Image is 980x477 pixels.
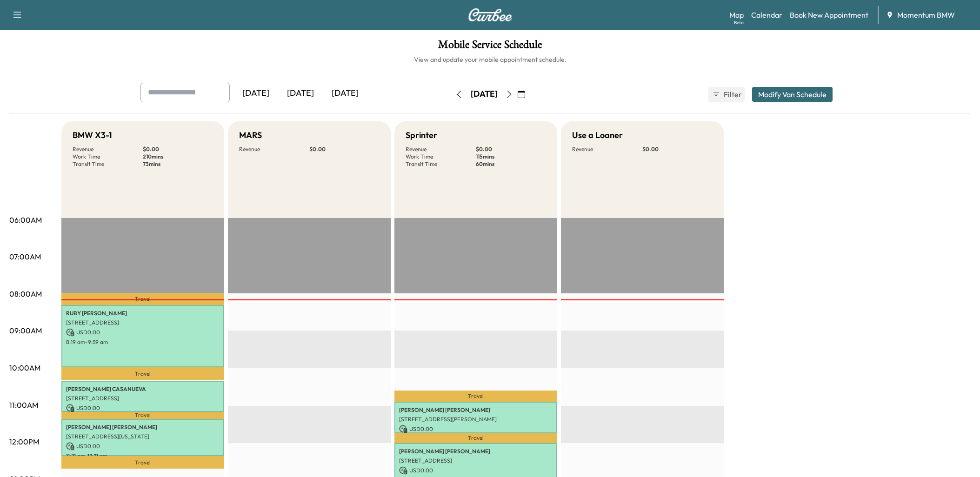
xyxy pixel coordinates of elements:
p: Revenue [239,146,309,153]
p: 07:00AM [9,251,41,262]
span: Momentum BMW [897,9,955,20]
p: [PERSON_NAME] [PERSON_NAME] [66,424,220,431]
h5: MARS [239,129,262,142]
div: Beta [734,19,744,26]
p: [STREET_ADDRESS][PERSON_NAME] [399,416,553,423]
p: 73 mins [143,160,213,168]
p: $ 0.00 [476,146,546,153]
p: $ 0.00 [309,146,380,153]
h6: View and update your mobile appointment schedule. [9,55,971,64]
p: Transit Time [406,160,476,168]
p: USD 0.00 [399,466,553,475]
p: Revenue [572,146,642,153]
div: [DATE] [233,83,278,104]
a: Book New Appointment [790,9,868,20]
p: [STREET_ADDRESS][US_STATE] [66,433,220,440]
p: 210 mins [143,153,213,160]
p: USD 0.00 [66,442,220,450]
p: 115 mins [476,153,546,160]
h5: Use a Loaner [572,129,623,142]
p: 09:00AM [9,325,42,336]
a: Calendar [751,9,782,20]
p: Revenue [73,146,143,153]
p: 12:00PM [9,436,39,447]
p: [STREET_ADDRESS] [66,395,220,402]
div: [DATE] [278,83,323,104]
p: $ 0.00 [642,146,713,153]
div: [DATE] [323,83,367,104]
p: Travel [61,367,224,380]
p: Travel [61,412,224,419]
p: $ 0.00 [143,146,213,153]
img: Curbee Logo [468,8,513,21]
p: [PERSON_NAME] [PERSON_NAME] [399,406,553,414]
p: [STREET_ADDRESS] [399,457,553,464]
p: USD 0.00 [66,328,220,337]
h1: Mobile Service Schedule [9,39,971,55]
a: MapBeta [729,9,744,20]
span: Filter [724,89,740,100]
p: [PERSON_NAME] [PERSON_NAME] [399,448,553,455]
button: Modify Van Schedule [752,87,833,102]
div: [DATE] [471,88,498,100]
p: 8:19 am - 9:59 am [66,338,220,346]
p: Travel [61,293,224,305]
p: [STREET_ADDRESS] [66,319,220,326]
p: Transit Time [73,160,143,168]
p: 06:00AM [9,214,42,225]
h5: Sprinter [406,129,437,142]
p: USD 0.00 [66,404,220,412]
p: Travel [394,433,557,444]
p: USD 0.00 [399,425,553,433]
p: [PERSON_NAME] CASANUEVA [66,385,220,393]
p: RUBY [PERSON_NAME] [66,310,220,317]
p: Revenue [406,146,476,153]
p: 11:00AM [9,399,38,411]
p: 60 mins [476,160,546,168]
p: 10:00AM [9,362,40,373]
p: 08:00AM [9,288,42,299]
button: Filter [708,87,745,102]
p: Work Time [406,153,476,160]
p: 11:21 am - 12:21 pm [66,452,220,460]
p: Travel [394,391,557,402]
p: Travel [61,456,224,469]
h5: BMW X3-1 [73,129,112,142]
p: Work Time [73,153,143,160]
